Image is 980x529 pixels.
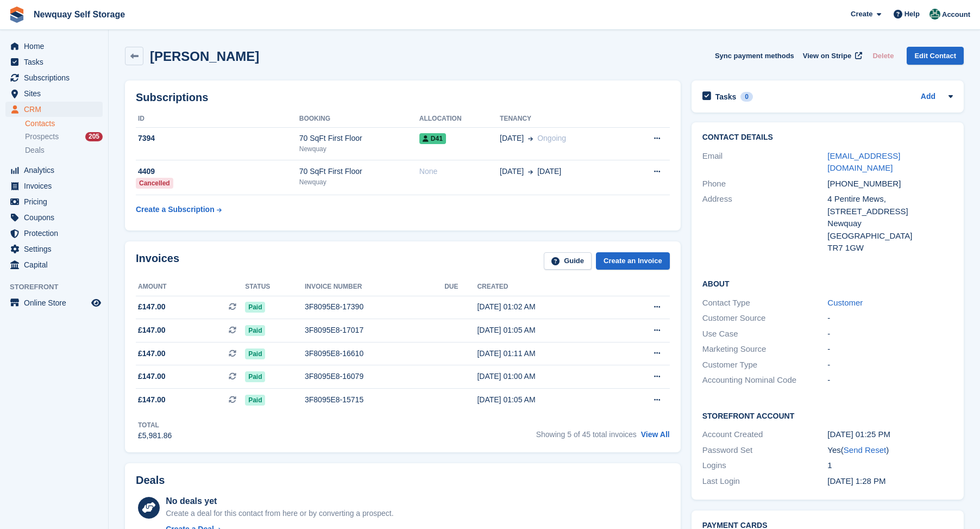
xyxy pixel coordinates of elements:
span: Settings [24,241,89,257]
h2: About [702,278,953,289]
div: Customer Type [702,359,828,371]
div: Email [702,150,828,175]
div: Last Login [702,475,828,488]
span: View on Stripe [803,51,851,61]
span: Capital [24,257,89,272]
a: menu [5,226,103,241]
span: Home [24,39,89,54]
span: Analytics [24,163,89,178]
div: [DATE] 01:05 AM [477,394,615,406]
div: Accounting Nominal Code [702,374,828,387]
div: £5,981.86 [138,430,172,441]
span: [DATE] [537,166,561,177]
span: £147.00 [138,325,166,336]
a: menu [5,257,103,272]
span: £147.00 [138,394,166,406]
a: Send Reset [844,445,886,455]
div: 3F8095E8-17390 [305,301,444,313]
span: Sites [24,86,89,101]
div: 7394 [136,133,299,144]
div: 1 [827,459,953,472]
h2: Invoices [136,252,179,270]
div: 3F8095E8-15715 [305,394,444,406]
a: Customer [827,298,863,307]
span: [DATE] [500,166,524,177]
div: Marketing Source [702,343,828,356]
a: Preview store [90,296,103,309]
img: stora-icon-8386f47178a22dfd0bd8f6a31ec36ba5ce8667c1dd55bd0f319d3a0aa187defe.svg [9,7,25,23]
a: menu [5,210,103,225]
span: £147.00 [138,301,166,313]
span: Paid [245,325,265,336]
a: Prospects 205 [25,131,103,142]
a: menu [5,86,103,101]
div: 3F8095E8-16079 [305,371,444,382]
span: Coupons [24,210,89,225]
span: Ongoing [537,134,566,142]
a: [EMAIL_ADDRESS][DOMAIN_NAME] [827,151,900,173]
span: Paid [245,395,265,406]
div: - [827,328,953,340]
div: 70 SqFt First Floor [299,166,419,177]
div: 70 SqFt First Floor [299,133,419,144]
span: Pricing [24,194,89,209]
div: 4 Pentire Mews, [STREET_ADDRESS] [827,193,953,217]
div: 0 [740,92,753,102]
span: Account [942,9,970,20]
a: menu [5,241,103,257]
div: - [827,312,953,325]
div: Newquay [299,144,419,154]
a: View All [641,430,670,439]
a: Newquay Self Storage [29,5,129,23]
th: Allocation [419,110,500,128]
a: Deals [25,145,103,156]
a: menu [5,194,103,209]
div: None [419,166,500,177]
a: View on Stripe [799,47,864,65]
h2: Contact Details [702,133,953,142]
a: menu [5,163,103,178]
a: menu [5,295,103,310]
span: Paid [245,302,265,313]
div: Address [702,193,828,254]
span: Protection [24,226,89,241]
a: menu [5,102,103,117]
div: [DATE] 01:25 PM [827,428,953,441]
div: Customer Source [702,312,828,325]
th: Due [444,278,477,296]
div: Cancelled [136,178,173,189]
th: Invoice number [305,278,444,296]
span: Showing 5 of 45 total invoices [536,430,637,439]
a: Contacts [25,119,103,129]
a: Guide [544,252,592,270]
span: Storefront [10,282,108,292]
a: Create an Invoice [596,252,670,270]
a: menu [5,39,103,54]
span: Paid [245,371,265,382]
th: ID [136,110,299,128]
div: Newquay [299,177,419,187]
span: Help [904,9,920,20]
div: [DATE] 01:00 AM [477,371,615,382]
div: Use Case [702,328,828,340]
div: 3F8095E8-16610 [305,348,444,359]
div: Logins [702,459,828,472]
a: Edit Contact [907,47,964,65]
div: Yes [827,444,953,457]
div: 3F8095E8-17017 [305,325,444,336]
h2: Tasks [715,92,737,102]
span: £147.00 [138,371,166,382]
h2: [PERSON_NAME] [150,49,259,64]
span: ( ) [841,445,889,455]
h2: Storefront Account [702,410,953,421]
span: Invoices [24,178,89,194]
button: Sync payment methods [715,47,794,65]
th: Tenancy [500,110,626,128]
div: TR7 1GW [827,242,953,254]
span: Subscriptions [24,70,89,85]
a: Create a Subscription [136,200,222,220]
a: menu [5,178,103,194]
div: Phone [702,178,828,190]
th: Created [477,278,615,296]
a: Add [921,91,935,103]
